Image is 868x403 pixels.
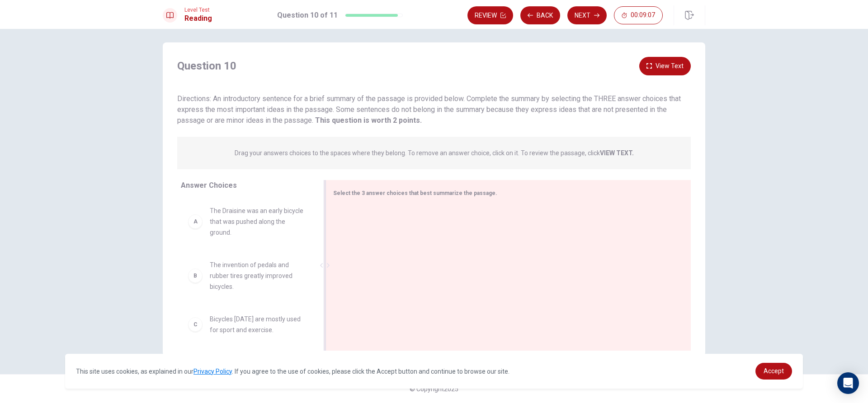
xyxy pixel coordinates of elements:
span: This site uses cookies, as explained in our . If you agree to the use of cookies, please click th... [76,368,509,375]
a: dismiss cookie message [755,363,792,380]
div: A [188,214,203,229]
div: Open Intercom Messenger [837,372,859,394]
button: Back [520,6,560,24]
button: View Text [639,57,691,75]
div: cookieconsent [65,354,803,389]
span: Select the 3 answer choices that best summarize the passage. [333,190,497,196]
span: Accept [764,367,784,375]
span: The invention of pedals and rubber tires greatly improved bicycles. [210,259,304,292]
strong: VIEW TEXT. [600,149,634,157]
a: Privacy Policy [193,368,232,375]
span: The Draisine was an early bicycle that was pushed along the ground. [210,205,304,238]
div: C [188,317,203,332]
span: 00:09:07 [631,12,655,19]
div: AThe Draisine was an early bicycle that was pushed along the ground. [181,198,311,245]
div: B [188,269,203,283]
div: CBicycles [DATE] are mostly used for sport and exercise. [181,306,311,343]
div: BThe invention of pedals and rubber tires greatly improved bicycles. [181,252,311,299]
span: Directions: An introductory sentence for a brief summary of the passage is provided below. Comple... [177,94,681,125]
p: Drag your answers choices to the spaces where they belong. To remove an answer choice, click on i... [235,149,634,157]
span: Answer Choices [181,181,237,190]
span: Level Test [184,7,212,13]
button: Review [467,6,513,24]
button: Next [567,6,607,24]
button: 00:09:07 [614,6,663,24]
h4: Question 10 [177,59,236,73]
strong: This question is worth 2 points. [313,116,422,125]
span: Bicycles [DATE] are mostly used for sport and exercise. [210,314,304,335]
h1: Question 10 of 11 [277,10,338,21]
span: © Copyright 2025 [410,385,458,393]
h1: Reading [184,13,212,24]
